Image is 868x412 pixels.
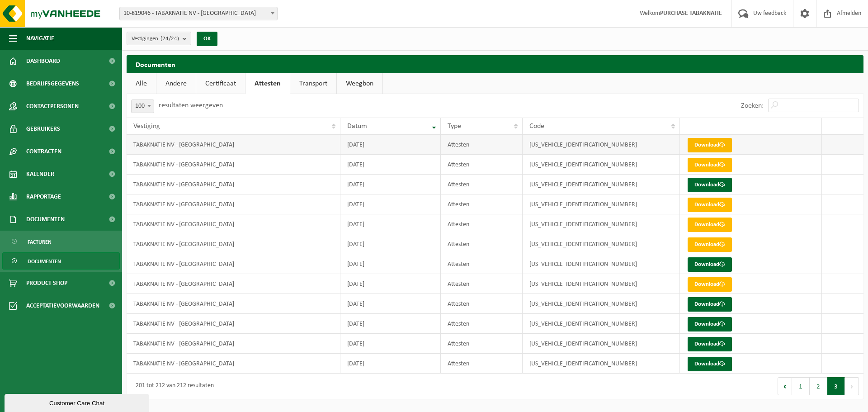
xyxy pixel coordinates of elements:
a: Download [688,178,732,192]
a: Download [688,198,732,212]
span: Dashboard [26,50,60,72]
td: Attesten [441,254,523,274]
td: Attesten [441,334,523,354]
td: [DATE] [340,234,441,254]
td: [US_VEHICLE_IDENTIFICATION_NUMBER] [523,354,680,374]
td: [DATE] [340,214,441,234]
td: [US_VEHICLE_IDENTIFICATION_NUMBER] [523,294,680,314]
td: [US_VEHICLE_IDENTIFICATION_NUMBER] [523,214,680,234]
button: 2 [810,377,827,395]
h2: Documenten [127,55,863,73]
td: [US_VEHICLE_IDENTIFICATION_NUMBER] [523,234,680,254]
td: Attesten [441,175,523,194]
td: TABAKNATIE NV - [GEOGRAPHIC_DATA] [127,314,340,334]
a: Andere [156,73,196,94]
a: Download [688,337,732,351]
span: Documenten [28,253,61,270]
td: [DATE] [340,334,441,354]
a: Transport [290,73,336,94]
a: Attesten [245,73,290,94]
span: Contracten [26,140,61,163]
td: [US_VEHICLE_IDENTIFICATION_NUMBER] [523,135,680,155]
a: Download [688,357,732,371]
button: 1 [792,377,810,395]
span: 10-819046 - TABAKNATIE NV - ANTWERPEN [120,7,277,20]
td: TABAKNATIE NV - [GEOGRAPHIC_DATA] [127,254,340,274]
a: Download [688,218,732,232]
a: Download [688,297,732,312]
a: Certificaat [196,73,245,94]
div: 201 tot 212 van 212 resultaten [131,378,214,394]
button: Vestigingen(24/24) [127,32,191,45]
span: 10-819046 - TABAKNATIE NV - ANTWERPEN [119,7,278,20]
count: (24/24) [160,36,179,42]
td: [US_VEHICLE_IDENTIFICATION_NUMBER] [523,334,680,354]
td: [DATE] [340,294,441,314]
span: Code [529,123,544,130]
span: 100 [131,99,154,113]
span: Acceptatievoorwaarden [26,294,99,317]
span: Vestigingen [132,32,179,46]
td: TABAKNATIE NV - [GEOGRAPHIC_DATA] [127,135,340,155]
td: [DATE] [340,175,441,194]
a: Download [688,277,732,292]
span: Vestiging [133,123,160,130]
td: [US_VEHICLE_IDENTIFICATION_NUMBER] [523,155,680,175]
td: [DATE] [340,194,441,214]
td: [US_VEHICLE_IDENTIFICATION_NUMBER] [523,254,680,274]
td: TABAKNATIE NV - [GEOGRAPHIC_DATA] [127,155,340,175]
a: Download [688,317,732,331]
a: Download [688,158,732,172]
button: 3 [827,377,845,395]
td: TABAKNATIE NV - [GEOGRAPHIC_DATA] [127,294,340,314]
strong: PURCHASE TABAKNATIE [660,10,722,17]
td: TABAKNATIE NV - [GEOGRAPHIC_DATA] [127,234,340,254]
td: Attesten [441,294,523,314]
td: [DATE] [340,135,441,155]
td: TABAKNATIE NV - [GEOGRAPHIC_DATA] [127,334,340,354]
td: TABAKNATIE NV - [GEOGRAPHIC_DATA] [127,274,340,294]
iframe: chat widget [5,392,151,412]
span: Product Shop [26,272,67,294]
span: Gebruikers [26,118,60,140]
td: Attesten [441,194,523,214]
td: Attesten [441,155,523,175]
span: Navigatie [26,27,54,50]
span: Bedrijfsgegevens [26,72,79,95]
a: Download [688,138,732,152]
span: Type [448,123,461,130]
td: [DATE] [340,155,441,175]
td: [US_VEHICLE_IDENTIFICATION_NUMBER] [523,314,680,334]
a: Alle [127,73,156,94]
a: Documenten [2,252,120,270]
span: Facturen [28,233,52,251]
td: [US_VEHICLE_IDENTIFICATION_NUMBER] [523,175,680,194]
td: TABAKNATIE NV - [GEOGRAPHIC_DATA] [127,354,340,374]
button: Next [845,377,859,395]
td: TABAKNATIE NV - [GEOGRAPHIC_DATA] [127,194,340,214]
span: Documenten [26,208,65,231]
span: Rapportage [26,185,61,208]
td: [DATE] [340,274,441,294]
a: Download [688,237,732,252]
td: [US_VEHICLE_IDENTIFICATION_NUMBER] [523,274,680,294]
button: OK [197,32,217,46]
td: TABAKNATIE NV - [GEOGRAPHIC_DATA] [127,175,340,194]
td: Attesten [441,354,523,374]
label: resultaten weergeven [159,102,223,109]
label: Zoeken: [741,102,764,109]
td: Attesten [441,234,523,254]
button: Previous [778,377,792,395]
span: 100 [132,100,154,113]
span: Datum [347,123,367,130]
td: [US_VEHICLE_IDENTIFICATION_NUMBER] [523,194,680,214]
td: [DATE] [340,354,441,374]
td: Attesten [441,135,523,155]
td: Attesten [441,274,523,294]
a: Weegbon [337,73,382,94]
td: Attesten [441,314,523,334]
td: [DATE] [340,314,441,334]
td: [DATE] [340,254,441,274]
a: Download [688,257,732,272]
a: Facturen [2,233,120,250]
